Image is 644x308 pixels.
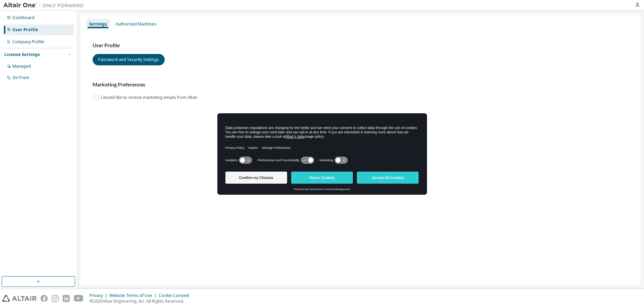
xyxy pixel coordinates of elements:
[90,298,193,304] p: © 2025 Altair Engineering, Inc. All Rights Reserved.
[12,75,29,80] div: On Prem
[12,39,44,45] div: Company Profile
[116,21,156,27] div: Authorized Machines
[93,42,629,49] h3: User Profile
[4,52,40,57] div: License Settings
[89,21,107,27] div: Settings
[2,295,37,302] img: altair_logo.svg
[12,64,31,69] div: Managed
[159,293,193,298] div: Cookie Consent
[52,295,59,302] img: instagram.svg
[93,54,165,65] button: Password and Security Settings
[90,293,109,298] div: Privacy
[12,15,35,20] div: Dashboard
[101,94,199,102] label: I would like to receive marketing emails from Altair
[41,295,48,302] img: facebook.svg
[3,2,87,9] img: Altair One
[12,27,38,33] div: User Profile
[63,295,70,302] img: linkedin.svg
[74,295,84,302] img: youtube.svg
[93,81,629,88] h3: Marketing Preferences
[109,293,159,298] div: Website Terms of Use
